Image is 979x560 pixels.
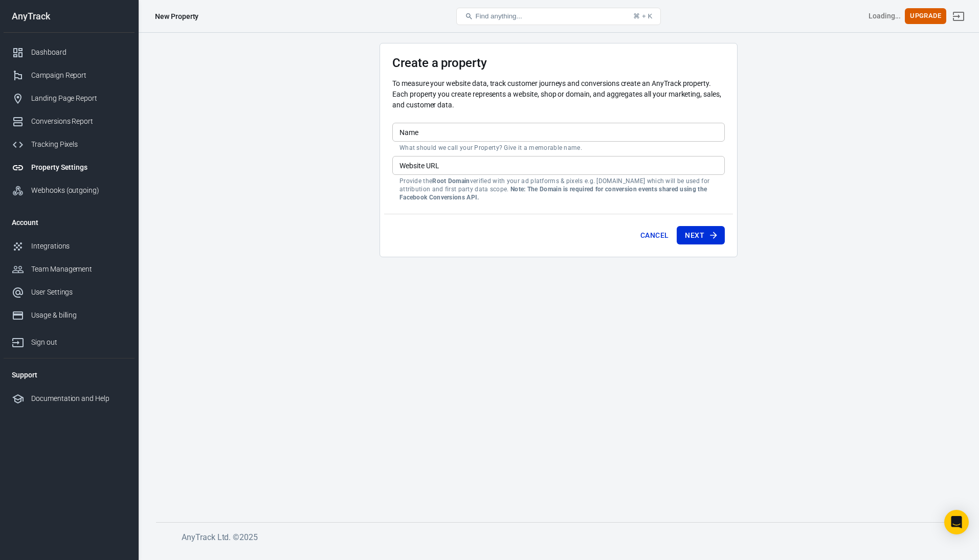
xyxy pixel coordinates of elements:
[392,56,725,70] h3: Create a property
[905,8,946,24] button: Upgrade
[4,156,135,179] a: Property Settings
[31,393,126,404] div: Documentation and Help
[4,327,135,354] a: Sign out
[4,210,135,235] li: Account
[31,310,126,321] div: Usage & billing
[31,337,126,348] div: Sign out
[182,531,949,544] h6: AnyTrack Ltd. © 2025
[4,179,135,202] a: Webhooks (outgoing)
[392,78,725,110] p: To measure your website data, track customer journeys and conversions create an AnyTrack property...
[636,226,673,245] button: Cancel
[4,64,135,87] a: Campaign Report
[399,186,707,201] strong: Note: The Domain is required for conversion events shared using the Facebook Conversions API.
[432,177,470,185] strong: Root Domain
[31,264,126,275] div: Team Management
[31,287,126,298] div: User Settings
[456,8,661,25] button: Find anything...⌘ + K
[4,41,135,64] a: Dashboard
[946,4,971,29] a: Sign out
[31,93,126,104] div: Landing Page Report
[4,363,135,387] li: Support
[4,281,135,304] a: User Settings
[475,12,522,20] span: Find anything...
[392,123,725,142] input: Your Website Name
[392,156,725,175] input: example.com
[31,116,126,127] div: Conversions Report
[399,144,718,152] p: What should we call your Property? Give it a memorable name.
[31,47,126,58] div: Dashboard
[677,226,725,245] button: Next
[4,235,135,258] a: Integrations
[4,12,135,21] div: AnyTrack
[155,11,198,21] div: New Property
[4,133,135,156] a: Tracking Pixels
[869,11,901,21] div: Account id: <>
[944,510,969,534] div: Open Intercom Messenger
[31,241,126,252] div: Integrations
[4,110,135,133] a: Conversions Report
[31,185,126,196] div: Webhooks (outgoing)
[399,177,718,201] p: Provide the verified with your ad platforms & pixels e.g. [DOMAIN_NAME] which will be used for at...
[633,12,652,20] div: ⌘ + K
[4,258,135,281] a: Team Management
[31,139,126,150] div: Tracking Pixels
[4,87,135,110] a: Landing Page Report
[31,70,126,81] div: Campaign Report
[31,162,126,173] div: Property Settings
[4,304,135,327] a: Usage & billing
